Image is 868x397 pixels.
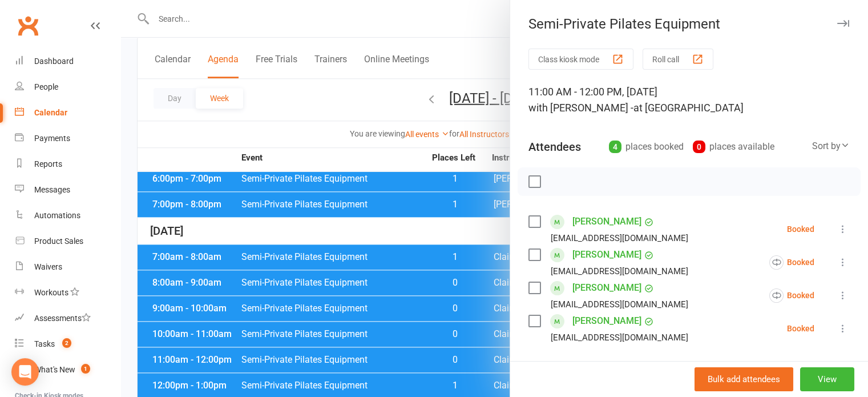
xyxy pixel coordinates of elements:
[15,228,120,254] a: Product Sales
[15,49,120,74] a: Dashboard
[643,49,713,70] button: Roll call
[551,231,688,246] div: [EMAIL_ADDRESS][DOMAIN_NAME]
[15,74,120,100] a: People
[769,288,814,303] div: Booked
[34,185,70,194] div: Messages
[695,367,793,391] button: Bulk add attendees
[34,211,80,220] div: Automations
[34,57,74,66] div: Dashboard
[15,151,120,177] a: Reports
[15,177,120,203] a: Messages
[15,280,120,306] a: Workouts
[510,16,868,32] div: Semi-Private Pilates Equipment
[34,339,55,348] div: Tasks
[572,279,641,297] a: [PERSON_NAME]
[551,330,688,345] div: [EMAIL_ADDRESS][DOMAIN_NAME]
[528,139,581,155] div: Attendees
[633,102,744,114] span: at [GEOGRAPHIC_DATA]
[800,367,854,391] button: View
[528,84,850,116] div: 11:00 AM - 12:00 PM, [DATE]
[62,338,71,348] span: 2
[15,126,120,151] a: Payments
[15,331,120,357] a: Tasks 2
[528,49,633,70] button: Class kiosk mode
[572,246,641,264] a: [PERSON_NAME]
[572,212,641,231] a: [PERSON_NAME]
[34,236,83,246] div: Product Sales
[609,141,621,153] div: 4
[34,82,58,91] div: People
[15,254,120,280] a: Waivers
[81,364,90,374] span: 1
[693,139,774,155] div: places available
[15,203,120,228] a: Automations
[551,264,688,279] div: [EMAIL_ADDRESS][DOMAIN_NAME]
[14,11,42,40] a: Clubworx
[11,358,39,386] div: Open Intercom Messenger
[528,102,633,114] span: with [PERSON_NAME] -
[34,159,62,169] div: Reports
[551,297,688,312] div: [EMAIL_ADDRESS][DOMAIN_NAME]
[34,134,70,143] div: Payments
[34,314,91,323] div: Assessments
[15,357,120,383] a: What's New1
[15,306,120,331] a: Assessments
[787,324,814,332] div: Booked
[34,365,75,374] div: What's New
[812,139,850,154] div: Sort by
[572,312,641,330] a: [PERSON_NAME]
[787,225,814,233] div: Booked
[15,100,120,126] a: Calendar
[693,141,705,153] div: 0
[34,108,67,117] div: Calendar
[34,262,62,271] div: Waivers
[609,139,684,155] div: places booked
[34,288,68,297] div: Workouts
[769,255,814,270] div: Booked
